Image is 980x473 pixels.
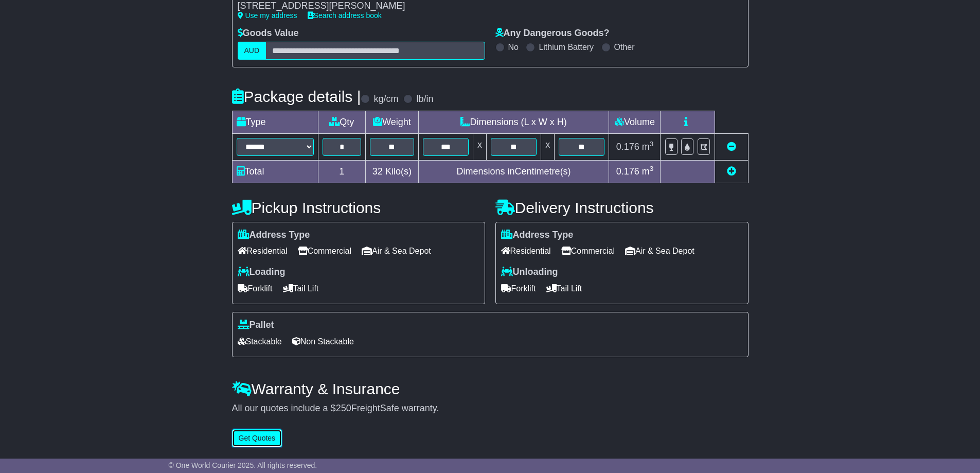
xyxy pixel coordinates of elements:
span: Air & Sea Depot [362,243,431,259]
label: kg/cm [373,94,398,105]
label: Address Type [501,230,574,241]
label: Any Dangerous Goods? [495,28,610,39]
label: Pallet [238,320,274,331]
sup: 3 [650,140,654,148]
span: © One World Courier 2025. All rights reserved. [169,461,317,469]
div: All our quotes include a $ FreightSafe warranty. [232,403,749,414]
span: Forklift [238,281,273,296]
sup: 3 [650,165,654,172]
h4: Pickup Instructions [232,199,485,216]
label: AUD [238,42,266,60]
span: Air & Sea Depot [625,243,694,259]
button: Get Quotes [232,429,282,447]
span: Tail Lift [546,281,582,296]
label: Address Type [238,230,310,241]
span: m [642,166,654,177]
span: Commercial [298,243,351,259]
a: Use my address [238,11,297,20]
span: Commercial [561,243,615,259]
label: Lithium Battery [539,42,594,52]
span: 0.176 [616,142,639,152]
h4: Delivery Instructions [495,199,749,216]
span: 250 [336,403,351,413]
h4: Warranty & Insurance [232,380,749,397]
div: [STREET_ADDRESS][PERSON_NAME] [238,1,466,12]
span: 32 [372,166,383,177]
a: Add new item [727,166,736,177]
label: Loading [238,267,286,278]
td: Volume [609,111,661,133]
span: m [642,142,654,152]
td: Dimensions (L x W x H) [418,111,609,133]
span: Forklift [501,281,536,296]
td: Kilo(s) [366,160,419,183]
span: Tail Lift [283,281,319,296]
label: lb/in [416,94,433,105]
span: Non Stackable [292,334,354,349]
span: Stackable [238,334,282,349]
label: Goods Value [238,28,299,39]
span: 0.176 [616,166,639,177]
label: Other [614,42,635,52]
label: No [508,42,519,52]
h4: Package details | [232,88,361,105]
td: x [473,133,486,160]
span: Residential [238,243,288,259]
a: Remove this item [727,142,736,152]
td: x [541,133,555,160]
a: Search address book [308,11,382,20]
td: Qty [318,111,366,133]
td: Weight [366,111,419,133]
td: Dimensions in Centimetre(s) [418,160,609,183]
td: 1 [318,160,366,183]
label: Unloading [501,267,558,278]
td: Total [232,160,318,183]
span: Residential [501,243,551,259]
td: Type [232,111,318,133]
